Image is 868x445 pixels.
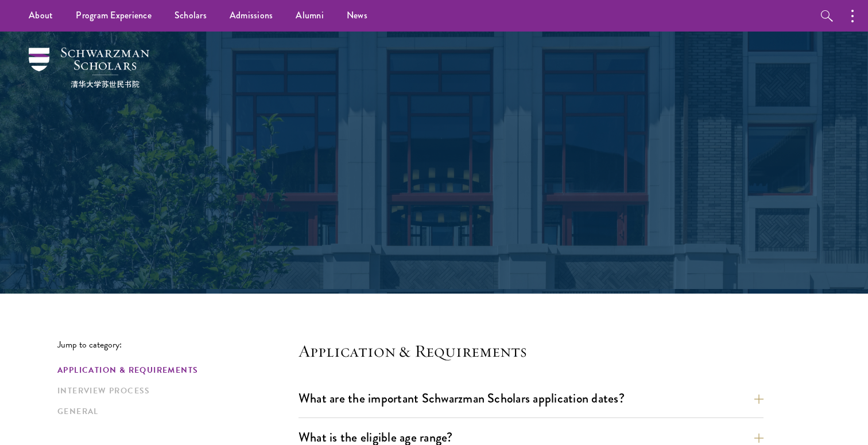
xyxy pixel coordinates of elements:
[299,385,764,411] button: What are the important Schwarzman Scholars application dates?
[57,364,292,376] a: Application & Requirements
[57,405,292,417] a: General
[57,385,292,397] a: Interview Process
[29,48,149,88] img: Schwarzman Scholars
[57,339,299,350] p: Jump to category:
[299,339,764,362] h4: Application & Requirements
